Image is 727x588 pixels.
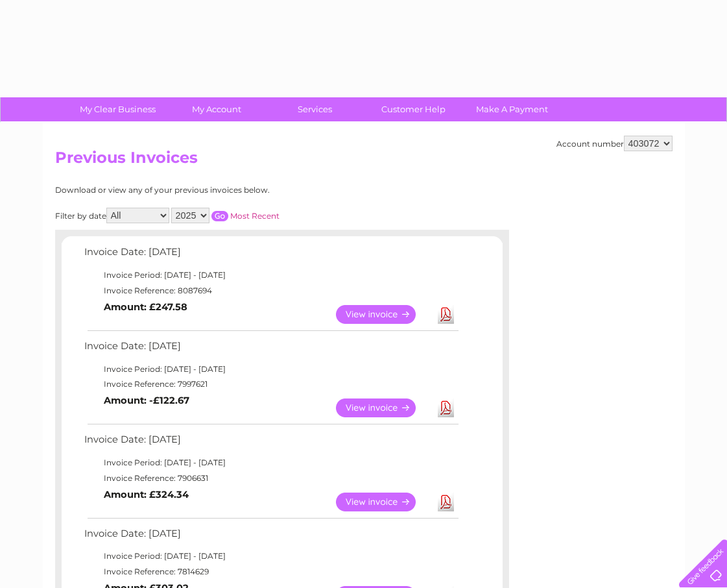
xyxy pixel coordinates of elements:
td: Invoice Period: [DATE] - [DATE] [81,361,460,377]
td: Invoice Period: [DATE] - [DATE] [81,548,460,564]
a: Download [438,398,454,417]
a: Most Recent [230,211,280,221]
div: Account number [556,136,673,151]
a: Download [438,493,454,511]
a: Customer Help [360,97,467,121]
b: Amount: £247.58 [104,301,187,313]
td: Invoice Date: [DATE] [81,337,460,361]
td: Invoice Reference: 8087694 [81,283,460,299]
h2: Previous Invoices [55,149,673,173]
td: Invoice Date: [DATE] [81,525,460,549]
a: My Account [163,97,270,121]
td: Invoice Reference: 7997621 [81,376,460,392]
td: Invoice Date: [DATE] [81,431,460,455]
td: Invoice Date: [DATE] [81,243,460,267]
b: Amount: -£122.67 [104,395,189,406]
a: View [336,493,431,511]
a: Make A Payment [459,97,566,121]
a: View [336,305,431,324]
div: Download or view any of your previous invoices below. [55,186,396,195]
td: Invoice Period: [DATE] - [DATE] [81,267,460,283]
a: Services [261,97,368,121]
a: My Clear Business [64,97,171,121]
div: Filter by date [55,208,396,223]
td: Invoice Reference: 7814629 [81,564,460,580]
a: View [336,398,431,417]
b: Amount: £324.34 [104,489,189,500]
a: Download [438,305,454,324]
td: Invoice Reference: 7906631 [81,471,460,486]
td: Invoice Period: [DATE] - [DATE] [81,455,460,471]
